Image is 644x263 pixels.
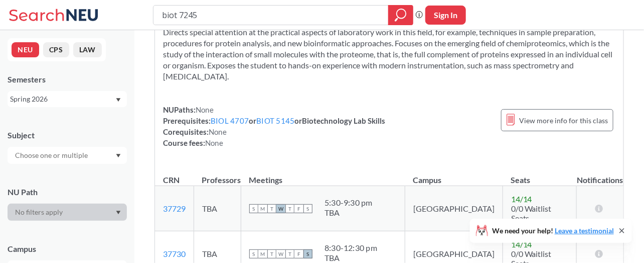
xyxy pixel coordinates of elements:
span: T [285,249,294,258]
span: W [276,249,285,258]
div: Spring 2026Dropdown arrow [8,91,127,107]
th: Professors [194,164,241,186]
div: Dropdown arrow [8,204,127,221]
input: Choose one or multiple [10,149,94,161]
span: None [209,127,227,136]
span: F [294,249,303,258]
input: Class, professor, course number, "phrase" [161,7,381,24]
div: Campus [8,243,127,254]
button: CPS [43,42,69,57]
span: S [249,204,258,213]
div: TBA [325,208,373,218]
div: Subject [8,130,127,141]
svg: Dropdown arrow [116,154,121,158]
div: TBA [325,253,377,263]
span: M [258,249,267,258]
span: View more info for this class [519,114,608,127]
a: Leave a testimonial [555,226,614,235]
a: 37730 [163,249,186,258]
span: 14 / 14 [511,239,532,249]
div: Spring 2026 [10,94,115,105]
svg: Dropdown arrow [116,211,121,215]
th: Seats [503,164,576,186]
div: 5:30 - 9:30 pm [325,198,373,208]
span: None [205,138,223,147]
div: Semesters [8,74,127,85]
span: None [196,105,214,114]
span: W [276,204,285,213]
span: F [294,204,303,213]
div: 8:30 - 12:30 pm [325,243,377,253]
th: Meetings [241,164,405,186]
div: Dropdown arrow [8,147,127,164]
a: BIOL 4707 [211,116,249,125]
a: 37729 [163,204,186,213]
td: TBA [194,186,241,231]
span: M [258,204,267,213]
span: T [267,204,276,213]
button: Sign In [425,6,466,25]
svg: magnifying glass [395,8,407,22]
div: magnifying glass [388,5,413,25]
span: S [303,249,312,258]
a: BIOT 5145 [256,116,294,125]
svg: Dropdown arrow [116,98,121,102]
section: Presents a laboratory course in biotechnology with a focus on cutting-edge instrumentation that i... [163,16,615,82]
td: [GEOGRAPHIC_DATA] [405,186,503,231]
button: NEU [12,42,39,57]
span: We need your help! [492,227,614,234]
th: Notifications [577,164,623,186]
div: NUPaths: Prerequisites: or or Biotechnology Lab Skills Corequisites: Course fees: [163,104,386,148]
span: T [285,204,294,213]
span: T [267,249,276,258]
th: Campus [405,164,503,186]
div: NU Path [8,187,127,198]
div: CRN [163,174,180,186]
button: LAW [73,42,102,57]
span: S [303,204,312,213]
span: 14 / 14 [511,194,532,204]
span: S [249,249,258,258]
span: 0/0 Waitlist Seats [511,204,552,223]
